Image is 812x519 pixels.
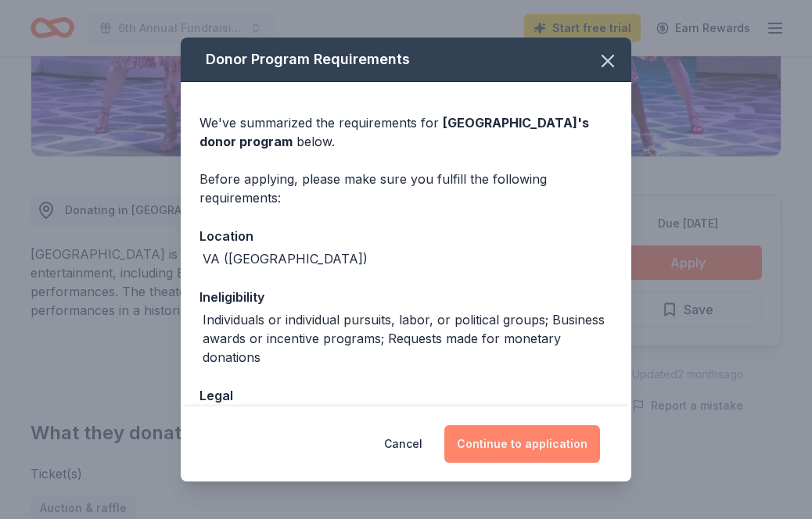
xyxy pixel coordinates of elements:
[199,385,613,406] div: Legal
[199,113,613,151] div: We've summarized the requirements for below.
[199,226,613,246] div: Location
[181,38,631,82] div: Donor Program Requirements
[203,310,613,367] div: Individuals or individual pursuits, labor, or political groups; Business awards or incentive prog...
[199,170,613,207] div: Before applying, please make sure you fulfill the following requirements:
[199,287,613,307] div: Ineligibility
[203,249,368,268] div: VA ([GEOGRAPHIC_DATA])
[444,425,600,463] button: Continue to application
[384,425,422,463] button: Cancel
